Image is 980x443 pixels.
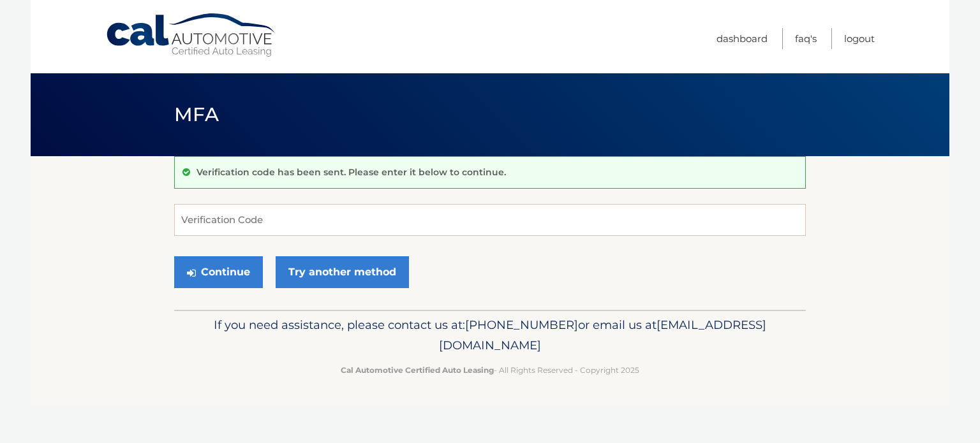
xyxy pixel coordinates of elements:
strong: Cal Automotive Certified Auto Leasing [341,365,494,375]
a: Logout [844,28,875,49]
a: Cal Automotive [105,13,278,58]
a: Dashboard [716,28,768,49]
button: Continue [174,256,263,288]
input: Verification Code [174,204,806,236]
p: If you need assistance, please contact us at: or email us at [182,315,798,356]
p: - All Rights Reserved - Copyright 2025 [182,363,798,377]
span: MFA [174,103,219,126]
a: FAQ's [795,28,817,49]
span: [EMAIL_ADDRESS][DOMAIN_NAME] [439,317,766,352]
p: Verification code has been sent. Please enter it below to continue. [197,166,506,178]
span: [PHONE_NUMBER] [465,317,578,332]
a: Try another method [276,256,409,288]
